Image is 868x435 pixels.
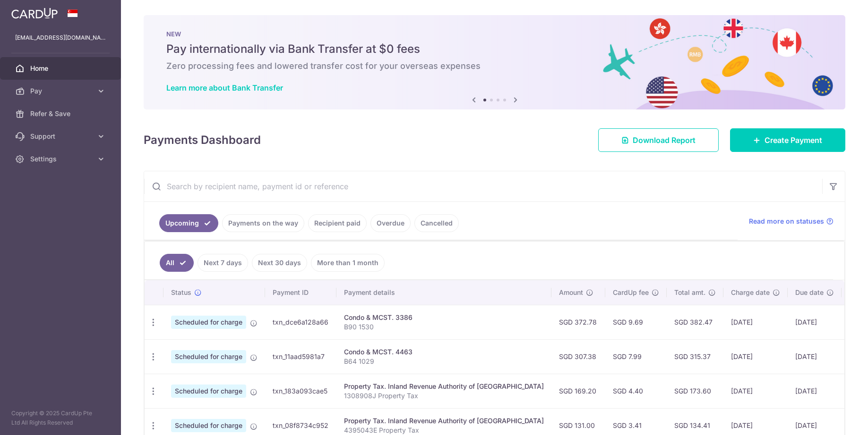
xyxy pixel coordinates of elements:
[159,214,218,232] a: Upcoming
[788,339,842,374] td: [DATE]
[723,339,788,374] td: [DATE]
[731,288,770,297] span: Charge date
[166,60,823,72] h6: Zero processing fees and lowered transfer cost for your overseas expenses
[171,419,246,432] span: Scheduled for charge
[559,288,583,297] span: Amount
[252,254,307,272] a: Next 30 days
[171,316,246,329] span: Scheduled for charge
[166,30,823,38] p: NEW
[765,134,822,146] span: Create Payment
[144,132,261,149] h4: Payments Dashboard
[370,214,411,232] a: Overdue
[30,109,93,118] span: Refer & Save
[336,280,551,305] th: Payment details
[605,305,667,339] td: SGD 9.69
[795,288,824,297] span: Due date
[160,254,194,272] a: All
[344,382,544,391] div: Property Tax. Inland Revenue Authority of [GEOGRAPHIC_DATA]
[166,83,283,92] a: Learn more about Bank Transfer
[15,33,106,42] p: [EMAIL_ADDRESS][DOMAIN_NAME]
[749,217,834,226] a: Read more on statuses
[344,416,544,426] div: Property Tax. Inland Revenue Authority of [GEOGRAPHIC_DATA]
[605,374,667,408] td: SGD 4.40
[788,305,842,339] td: [DATE]
[30,86,93,96] span: Pay
[144,15,845,109] img: Bank transfer banner
[265,374,336,408] td: txn_183a093cae5
[414,214,459,232] a: Cancelled
[265,339,336,374] td: txn_11aad5981a7
[613,288,649,297] span: CardUp fee
[11,8,58,19] img: CardUp
[723,374,788,408] td: [DATE]
[730,128,845,152] a: Create Payment
[344,347,544,357] div: Condo & MCST. 4463
[551,374,605,408] td: SGD 169.20
[171,288,191,297] span: Status
[674,288,705,297] span: Total amt.
[605,339,667,374] td: SGD 7.99
[311,254,385,272] a: More than 1 month
[265,280,336,305] th: Payment ID
[667,339,723,374] td: SGD 315.37
[144,171,822,201] input: Search by recipient name, payment id or reference
[551,339,605,374] td: SGD 307.38
[30,64,93,73] span: Home
[344,391,544,401] p: 1308908J Property Tax
[344,313,544,322] div: Condo & MCST. 3386
[222,214,304,232] a: Payments on the way
[30,154,93,164] span: Settings
[171,385,246,398] span: Scheduled for charge
[171,350,246,363] span: Scheduled for charge
[344,426,544,435] p: 4395043E Property Tax
[344,357,544,366] p: B64 1029
[198,254,248,272] a: Next 7 days
[749,217,824,226] span: Read more on statuses
[667,374,723,408] td: SGD 173.60
[633,134,696,146] span: Download Report
[723,305,788,339] td: [DATE]
[308,214,367,232] a: Recipient paid
[788,374,842,408] td: [DATE]
[30,132,93,141] span: Support
[265,305,336,339] td: txn_dce6a128a66
[344,322,544,332] p: B90 1530
[166,42,823,57] h5: Pay internationally via Bank Transfer at $0 fees
[551,305,605,339] td: SGD 372.78
[667,305,723,339] td: SGD 382.47
[598,128,719,152] a: Download Report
